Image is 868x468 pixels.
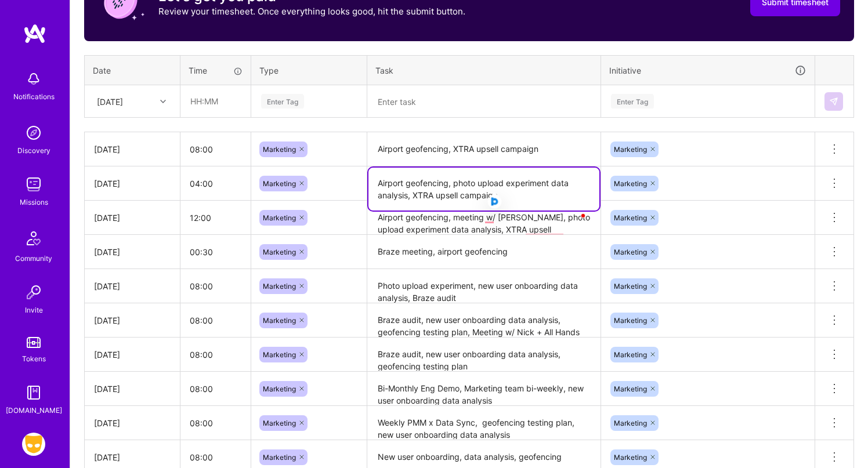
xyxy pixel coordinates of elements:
div: Notifications [13,90,55,103]
img: Community [20,224,48,252]
div: [DATE] [94,280,171,292]
div: [DATE] [94,212,171,224]
textarea: Weekly PMM x Data Sync, geofencing testing plan, new user onboarding data analysis [368,407,599,439]
span: Marketing [614,316,647,325]
input: HH:MM [180,202,251,233]
div: Invite [25,304,43,316]
input: HH:MM [181,86,250,117]
input: HH:MM [180,134,251,165]
input: HH:MM [180,408,251,438]
div: Enter Tag [261,92,304,110]
span: Marketing [614,179,647,188]
span: Marketing [614,145,647,154]
th: Type [251,55,367,85]
span: Marketing [263,419,296,427]
div: Tokens [22,353,46,365]
span: Marketing [614,350,647,359]
input: HH:MM [180,305,251,336]
span: Marketing [614,213,647,222]
textarea: To enrich screen reader interactions, please activate Accessibility in Grammarly extension settings [368,86,599,117]
div: Enter Tag [611,92,654,110]
span: Marketing [263,350,296,359]
span: Marketing [263,316,296,325]
textarea: To enrich screen reader interactions, please activate Accessibility in Grammarly extension settings [368,270,599,303]
div: [DATE] [94,177,171,190]
div: [DATE] [94,417,171,429]
img: Grindr: Product & Marketing [22,433,45,456]
a: Grindr: Product & Marketing [19,433,48,456]
span: Marketing [614,248,647,256]
div: Time [189,64,243,77]
img: discovery [22,121,45,144]
span: Marketing [263,248,296,256]
input: HH:MM [180,339,251,370]
span: Marketing [614,419,647,427]
textarea: To enrich screen reader interactions, please activate Accessibility in Grammarly extension settings [368,304,599,337]
div: [DATE] [94,246,171,258]
span: Marketing [614,384,647,393]
img: tokens [27,337,41,348]
div: [DATE] [97,95,123,107]
textarea: To enrich screen reader interactions, please activate Accessibility in Grammarly extension settings [368,168,599,211]
img: Submit [829,97,838,106]
div: [DATE] [94,143,171,155]
input: HH:MM [180,237,251,267]
p: Review your timesheet. Once everything looks good, hit the submit button. [158,5,465,17]
span: Marketing [263,213,296,222]
img: teamwork [22,173,45,196]
div: [DOMAIN_NAME] [6,404,62,416]
span: Marketing [614,453,647,462]
div: Community [15,252,52,264]
input: HH:MM [180,168,251,199]
textarea: To enrich screen reader interactions, please activate Accessibility in Grammarly extension settings [368,133,599,166]
textarea: To enrich screen reader interactions, please activate Accessibility in Grammarly extension settings [368,202,599,234]
input: HH:MM [180,373,251,404]
img: logo [23,23,46,44]
div: [DATE] [94,383,171,395]
span: Marketing [263,179,296,188]
th: Date [85,55,180,85]
textarea: Bi-Monthly Eng Demo, Marketing team bi-weekly, new user onboarding data analysis [368,373,599,405]
span: Marketing [263,145,296,154]
span: Marketing [263,282,296,291]
div: Initiative [609,64,806,77]
div: [DATE] [94,349,171,361]
span: Marketing [263,453,296,462]
img: bell [22,67,45,90]
th: Task [367,55,601,85]
img: Invite [22,281,45,304]
img: guide book [22,381,45,404]
i: icon Chevron [160,99,166,104]
textarea: Braze audit, new user onboarding data analysis, geofencing testing plan [368,339,599,371]
span: Marketing [614,282,647,291]
span: Marketing [263,384,296,393]
textarea: To enrich screen reader interactions, please activate Accessibility in Grammarly extension settings [368,236,599,269]
div: [DATE] [94,314,171,326]
div: [DATE] [94,451,171,463]
div: Missions [20,196,48,208]
input: HH:MM [180,271,251,302]
div: Discovery [17,144,50,157]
